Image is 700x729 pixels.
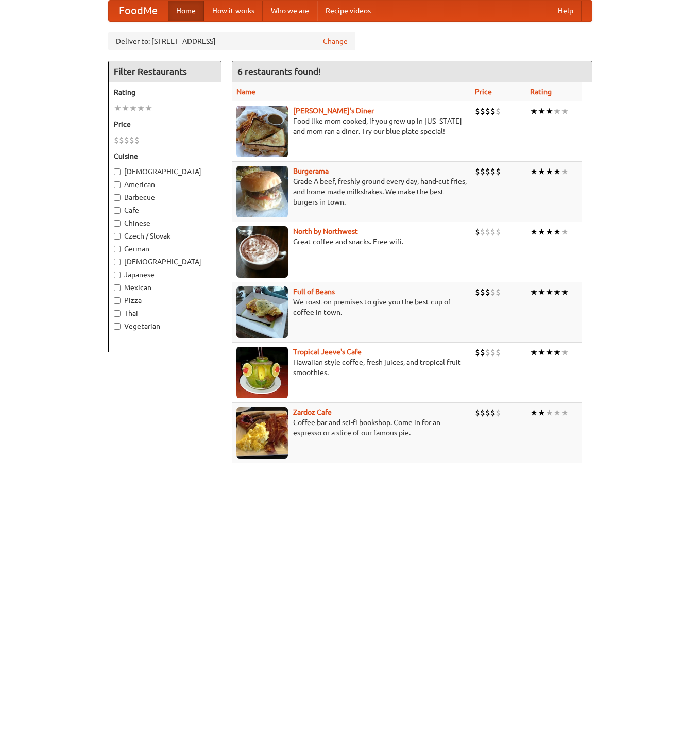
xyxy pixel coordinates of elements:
[545,407,553,418] li: ★
[236,286,288,338] img: beans.jpg
[114,119,216,129] h5: Price
[475,166,480,177] li: $
[114,257,216,267] label: [DEMOGRAPHIC_DATA]
[114,220,121,227] input: Chinese
[490,286,496,298] li: $
[550,1,582,21] a: Help
[168,1,204,21] a: Home
[293,227,358,235] a: North by Northwest
[496,106,501,117] li: $
[538,407,545,418] li: ★
[561,166,569,177] li: ★
[475,347,480,358] li: $
[538,106,545,117] li: ★
[114,295,216,306] label: Pizza
[293,167,329,175] a: Burgerama
[293,287,335,296] a: Full of Beans
[485,407,490,418] li: $
[496,226,501,238] li: $
[236,236,467,247] p: Great coffee and snacks. Free wifi.
[236,347,288,398] img: jeeves.jpg
[137,103,145,114] li: ★
[317,1,379,21] a: Recipe videos
[480,166,485,177] li: $
[236,226,288,278] img: north.jpg
[114,244,216,254] label: German
[114,192,216,202] label: Barbecue
[114,259,121,265] input: [DEMOGRAPHIC_DATA]
[545,286,553,298] li: ★
[293,348,362,356] a: Tropical Jeeve's Cafe
[496,347,501,358] li: $
[496,166,501,177] li: $
[108,32,355,50] div: Deliver to: [STREET_ADDRESS]
[538,166,545,177] li: ★
[545,166,553,177] li: ★
[236,357,467,378] p: Hawaiian style coffee, fresh juices, and tropical fruit smoothies.
[204,1,263,21] a: How it works
[561,407,569,418] li: ★
[323,36,348,46] a: Change
[538,347,545,358] li: ★
[293,107,374,115] a: [PERSON_NAME]'s Diner
[480,286,485,298] li: $
[145,103,152,114] li: ★
[114,297,121,304] input: Pizza
[480,106,485,117] li: $
[236,116,467,137] p: Food like mom cooked, if you grew up in [US_STATE] and mom ran a diner. Try our blue plate special!
[114,272,121,278] input: Japanese
[129,134,134,146] li: $
[485,226,490,238] li: $
[490,407,496,418] li: $
[134,134,140,146] li: $
[490,347,496,358] li: $
[114,323,121,330] input: Vegetarian
[496,407,501,418] li: $
[530,407,538,418] li: ★
[530,88,552,96] a: Rating
[114,308,216,318] label: Thai
[236,88,255,96] a: Name
[114,87,216,97] h5: Rating
[485,347,490,358] li: $
[496,286,501,298] li: $
[485,106,490,117] li: $
[236,166,288,217] img: burgerama.jpg
[553,407,561,418] li: ★
[475,226,480,238] li: $
[114,151,216,161] h5: Cuisine
[114,179,216,190] label: American
[553,347,561,358] li: ★
[114,284,121,291] input: Mexican
[530,226,538,238] li: ★
[114,310,121,317] input: Thai
[114,246,121,252] input: German
[475,407,480,418] li: $
[490,226,496,238] li: $
[480,407,485,418] li: $
[119,134,124,146] li: $
[561,286,569,298] li: ★
[237,66,321,76] ng-pluralize: 6 restaurants found!
[236,297,467,317] p: We roast on premises to give you the best cup of coffee in town.
[530,286,538,298] li: ★
[475,106,480,117] li: $
[530,106,538,117] li: ★
[114,205,216,215] label: Cafe
[114,168,121,175] input: [DEMOGRAPHIC_DATA]
[475,286,480,298] li: $
[114,231,216,241] label: Czech / Slovak
[124,134,129,146] li: $
[530,347,538,358] li: ★
[263,1,317,21] a: Who we are
[485,286,490,298] li: $
[114,194,121,201] input: Barbecue
[530,166,538,177] li: ★
[545,226,553,238] li: ★
[293,408,332,416] b: Zardoz Cafe
[480,347,485,358] li: $
[561,347,569,358] li: ★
